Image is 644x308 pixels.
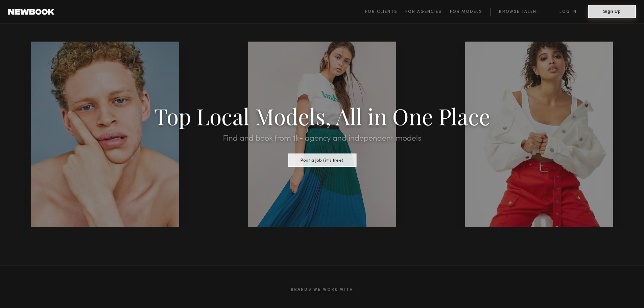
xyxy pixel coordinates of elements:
[365,8,405,16] a: For Clients
[119,279,525,300] h2: Brands We Work With
[288,153,356,167] button: Post a Job (it’s free)
[48,135,596,143] h2: Find and book from 1k+ agency and independent models
[450,8,491,16] a: For Models
[490,8,548,16] a: Browse Talent
[365,10,397,14] span: For Clients
[450,10,482,14] span: For Models
[405,8,450,16] a: For Agencies
[588,5,636,18] button: Sign Up
[548,8,588,16] a: Log in
[405,10,442,14] span: For Agencies
[288,156,356,163] a: Post a Job (it’s free)
[48,105,596,126] h1: Top Local Models, All in One Place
